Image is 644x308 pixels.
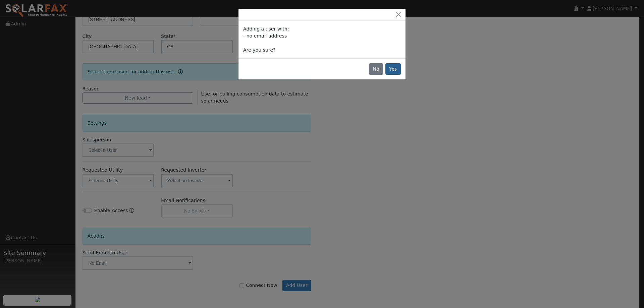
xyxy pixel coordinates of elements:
[243,33,287,39] span: - no email address
[385,63,401,75] button: Yes
[243,47,275,53] span: Are you sure?
[369,63,383,75] button: No
[394,11,403,18] button: Close
[243,26,289,32] span: Adding a user with:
